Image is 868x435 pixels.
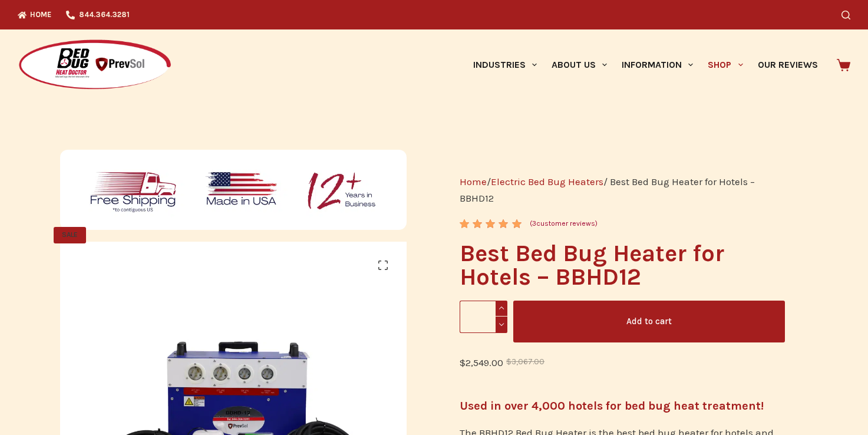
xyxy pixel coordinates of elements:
a: Industries [466,29,544,100]
input: Product quantity [460,301,507,333]
bdi: 3,067.00 [506,357,544,366]
a: Home [460,176,487,187]
a: Shop [701,29,750,100]
a: Our Reviews [750,29,825,100]
div: Rated 5.00 out of 5 [460,219,523,228]
span: SALE [54,227,86,243]
span: Rated out of 5 based on customer ratings [460,219,523,291]
a: (3customer reviews) [530,218,598,230]
bdi: 2,549.00 [460,357,503,368]
a: View full-screen image gallery [371,253,395,277]
strong: Used in over 4,000 hotels for bed bug heat treatment! [460,399,764,413]
nav: Primary [466,29,825,100]
span: 3 [460,219,468,238]
a: Information [615,29,701,100]
span: $ [506,357,511,366]
a: Electric Bed Bug Heaters [491,176,603,187]
span: 3 [532,219,536,228]
span: $ [460,357,466,368]
a: BBHD12 full package is the best bed bug heater for hotels [60,408,407,420]
button: Add to cart [513,301,785,342]
img: Prevsol/Bed Bug Heat Doctor [18,39,172,91]
button: Search [841,11,850,19]
a: About Us [544,29,614,100]
h1: Best Bed Bug Heater for Hotels – BBHD12 [460,242,784,289]
nav: Breadcrumb [460,173,784,206]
